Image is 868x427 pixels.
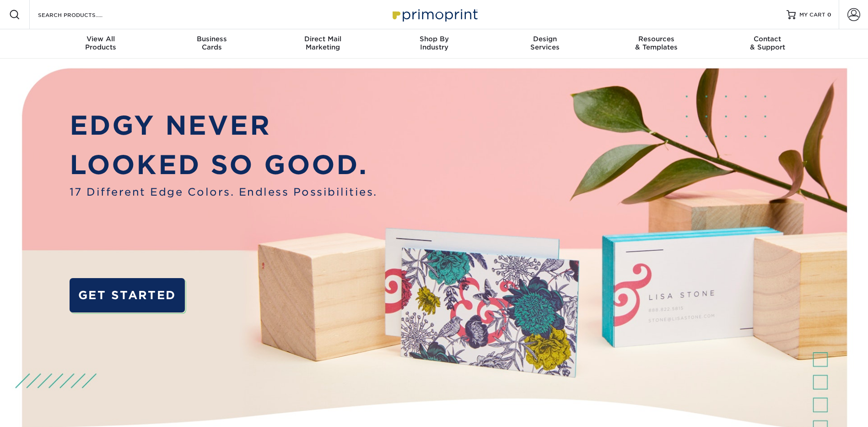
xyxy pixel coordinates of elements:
[37,9,126,20] input: SEARCH PRODUCTS.....
[267,35,378,51] div: Marketing
[156,35,267,43] span: Business
[45,35,156,43] span: View All
[156,29,267,59] a: BusinessCards
[799,11,825,19] span: MY CART
[490,35,601,43] span: Design
[601,29,712,59] a: Resources& Templates
[267,29,378,59] a: Direct MailMarketing
[70,145,377,184] p: LOOKED SO GOOD.
[712,35,823,51] div: & Support
[601,35,712,51] div: & Templates
[45,29,156,59] a: View AllProducts
[156,35,267,51] div: Cards
[712,35,823,43] span: Contact
[827,11,831,18] span: 0
[490,35,601,51] div: Services
[712,29,823,59] a: Contact& Support
[70,184,377,200] span: 17 Different Edge Colors. Endless Possibilities.
[267,35,378,43] span: Direct Mail
[378,35,490,43] span: Shop By
[490,29,601,59] a: DesignServices
[70,278,185,312] a: GET STARTED
[70,106,377,145] p: EDGY NEVER
[45,35,156,51] div: Products
[378,35,490,51] div: Industry
[378,29,490,59] a: Shop ByIndustry
[601,35,712,43] span: Resources
[388,5,480,24] img: Primoprint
